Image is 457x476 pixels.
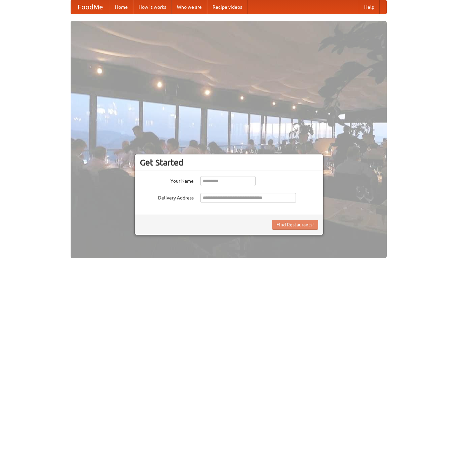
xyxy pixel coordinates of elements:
[133,0,172,14] a: How it works
[359,0,380,14] a: Help
[140,176,194,184] label: Your Name
[272,220,318,230] button: Find Restaurants!
[207,0,247,14] a: Recipe videos
[71,0,110,14] a: FoodMe
[140,193,194,201] label: Delivery Address
[140,157,318,168] h3: Get Started
[172,0,207,14] a: Who we are
[110,0,133,14] a: Home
